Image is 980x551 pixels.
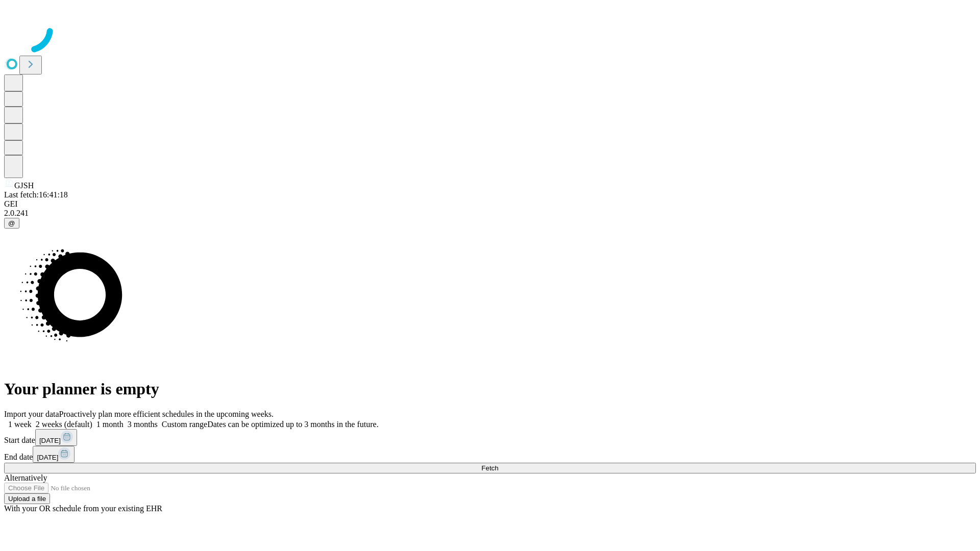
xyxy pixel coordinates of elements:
[481,464,498,472] span: Fetch
[4,380,976,398] h1: Your planner is empty
[4,473,47,482] span: Alternatively
[33,446,75,463] button: [DATE]
[4,199,976,209] div: GEI
[8,420,32,429] span: 1 week
[4,504,162,513] span: With your OR schedule from your existing EHR
[4,190,68,199] span: Last fetch: 16:41:18
[4,429,976,446] div: Start date
[4,493,50,504] button: Upload a file
[4,463,976,473] button: Fetch
[59,410,274,418] span: Proactively plan more efficient schedules in the upcoming weeks.
[207,420,378,429] span: Dates can be optimized up to 3 months in the future.
[37,454,58,461] span: [DATE]
[4,218,19,229] button: @
[128,420,158,429] span: 3 months
[36,420,92,429] span: 2 weeks (default)
[4,410,59,418] span: Import your data
[35,429,77,446] button: [DATE]
[4,209,976,218] div: 2.0.241
[14,181,34,190] span: GJSH
[4,446,976,463] div: End date
[162,420,207,429] span: Custom range
[8,219,15,227] span: @
[96,420,124,429] span: 1 month
[39,437,61,444] span: [DATE]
